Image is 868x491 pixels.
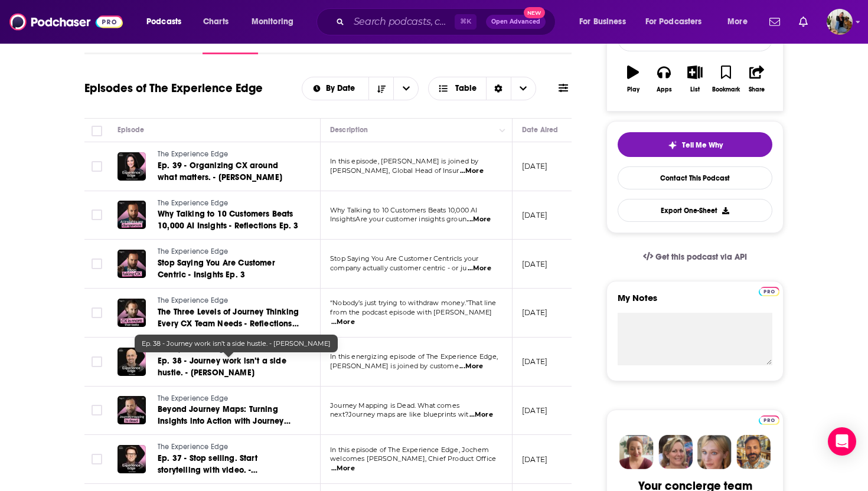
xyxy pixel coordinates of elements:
span: The Experience Edge [158,345,228,353]
span: company actually customer centric - or ju [330,264,466,272]
span: In this energizing episode of The Experience Edge, [330,352,498,361]
span: Toggle select row [92,161,102,172]
img: Podchaser Pro [759,415,779,425]
span: The Experience Edge [158,247,228,256]
p: [DATE] [522,161,547,171]
button: Sort Direction [368,77,393,100]
p: [DATE] [522,307,547,317]
a: Show notifications dropdown [765,12,785,32]
span: Charts [203,14,229,30]
div: Episode [118,123,144,137]
button: open menu [638,12,719,31]
span: Beyond Journey Maps: Turning Insights into Action with Journey Management - Insights Ep. 2 [158,404,291,438]
span: Get this podcast via API [655,252,747,262]
span: Tell Me Why [682,140,723,150]
button: Column Actions [495,123,510,138]
img: Sydney Profile [619,435,654,469]
span: Stop Saying You Are Customer Centric - Insights Ep. 3 [158,258,275,280]
p: [DATE] [522,454,547,464]
a: Why Talking to 10 Customers Beats 10,000 AI Insights - Reflections Ep. 3 [158,208,299,232]
img: User Profile [827,9,853,35]
input: Search podcasts, credits, & more... [349,12,455,31]
div: List [690,86,700,93]
button: open menu [719,12,762,31]
span: ⌘ K [455,14,477,30]
span: The Experience Edge [158,150,228,158]
span: Ep. 38 - Journey work isn’t a side hustle. - [PERSON_NAME] [142,339,331,348]
a: Ep. 37 - Stop selling. Start storytelling with video. - [PERSON_NAME] [158,453,299,476]
img: Barbara Profile [658,435,693,469]
a: Contact This Podcast [618,166,772,189]
span: ...More [459,362,483,371]
div: Share [749,86,765,93]
button: tell me why sparkleTell Me Why [618,132,772,157]
span: Journey Mapping is Dead. What comes [330,401,459,410]
img: Jules Profile [697,435,732,469]
img: Jon Profile [736,435,771,469]
button: List [680,58,710,100]
button: Apps [648,58,679,100]
button: open menu [393,77,418,100]
button: open menu [243,12,309,31]
span: Table [455,84,477,93]
span: ...More [331,317,355,327]
span: welcomes [PERSON_NAME], Chief Product Office [330,454,497,463]
span: The Experience Edge [158,443,228,451]
span: New [524,7,545,18]
div: Date Aired [522,123,558,137]
span: Stop Saying You Are Customer CentricIs your [330,254,478,263]
div: Bookmark [712,86,740,93]
span: Open Advanced [491,19,540,25]
a: The Experience Edge [158,394,299,404]
span: ...More [468,264,491,273]
span: Ep. 37 - Stop selling. Start storytelling with video. - [PERSON_NAME] [158,453,257,487]
span: Toggle select row [92,356,102,367]
span: Monitoring [252,14,293,30]
button: Bookmark [710,58,741,100]
div: Play [627,86,639,93]
a: The Experience Edge [158,442,299,453]
span: The Three Levels of Journey Thinking Every CX Team Needs - Reflections Ep. 2 [158,307,299,341]
div: Description [330,123,368,137]
p: [DATE] [522,259,547,269]
a: Pro website [759,285,779,296]
a: Beyond Journey Maps: Turning Insights into Action with Journey Management - Insights Ep. 2 [158,404,299,427]
span: Ep. 39 - Organizing CX around what matters. - [PERSON_NAME] [158,161,282,182]
div: Search podcasts, credits, & more... [328,8,567,35]
span: In this episode of The Experience Edge, Jochem [330,446,489,454]
img: Podchaser - Follow, Share and Rate Podcasts [9,11,123,33]
span: By Date [326,84,359,93]
span: ...More [469,410,493,420]
div: Open Intercom Messenger [828,427,856,456]
span: Toggle select row [92,258,102,269]
span: For Business [579,14,626,30]
a: Ep. 39 - Organizing CX around what matters. - [PERSON_NAME] [158,160,299,184]
div: Apps [657,86,672,93]
span: The Experience Edge [158,199,228,207]
span: Toggle select row [92,454,102,464]
button: Export One-Sheet [618,199,772,222]
span: [PERSON_NAME] is joined by custome [330,362,459,370]
span: InsightsAre your customer insights groun [330,215,466,223]
span: [PERSON_NAME], Global Head of Insur [330,166,459,175]
button: Open AdvancedNew [486,15,546,29]
span: from the podcast episode with [PERSON_NAME] [330,308,492,316]
span: The Experience Edge [158,296,228,305]
button: Play [618,58,648,100]
h1: Episodes of The Experience Edge [84,81,263,96]
span: The Experience Edge [158,394,228,402]
p: [DATE] [522,356,547,366]
span: Why Talking to 10 Customers Beats 10,000 AI [330,206,477,214]
button: open menu [138,12,197,31]
span: ...More [331,464,355,473]
button: Show profile menu [827,9,853,35]
span: Toggle select row [92,210,102,220]
p: [DATE] [522,210,547,220]
button: Share [742,58,772,100]
span: Toggle select row [92,405,102,415]
span: ...More [467,215,491,224]
span: Toggle select row [92,307,102,318]
a: Get this podcast via API [634,243,756,271]
span: Podcasts [146,14,181,30]
div: Sort Direction [486,77,511,100]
